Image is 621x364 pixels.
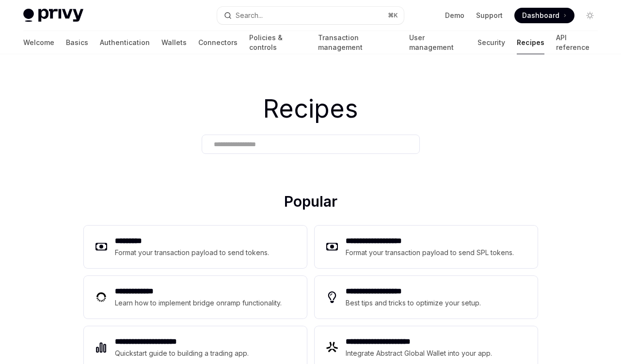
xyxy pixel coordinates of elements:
[346,247,515,258] div: Format your transaction payload to send SPL tokens.
[23,9,83,22] img: light logo
[478,31,505,54] a: Security
[346,348,493,359] div: Integrate Abstract Global Wallet into your app.
[388,12,398,19] span: ⌘ K
[514,8,574,23] a: Dashboard
[582,8,598,23] button: Toggle dark mode
[100,31,150,54] a: Authentication
[84,276,307,318] a: **** **** ***Learn how to implement bridge onramp functionality.
[84,226,307,268] a: **** ****Format your transaction payload to send tokens.
[318,31,398,54] a: Transaction management
[445,11,464,20] a: Demo
[66,31,88,54] a: Basics
[556,31,598,54] a: API reference
[198,31,238,54] a: Connectors
[409,31,465,54] a: User management
[161,31,187,54] a: Wallets
[217,7,403,24] button: Search...⌘K
[249,31,306,54] a: Policies & controls
[23,31,54,54] a: Welcome
[115,297,285,309] div: Learn how to implement bridge onramp functionality.
[346,297,482,309] div: Best tips and tricks to optimize your setup.
[522,11,559,20] span: Dashboard
[115,348,249,359] div: Quickstart guide to building a trading app.
[517,31,544,54] a: Recipes
[476,11,503,20] a: Support
[236,10,263,21] div: Search...
[115,247,270,258] div: Format your transaction payload to send tokens.
[84,193,538,214] h2: Popular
